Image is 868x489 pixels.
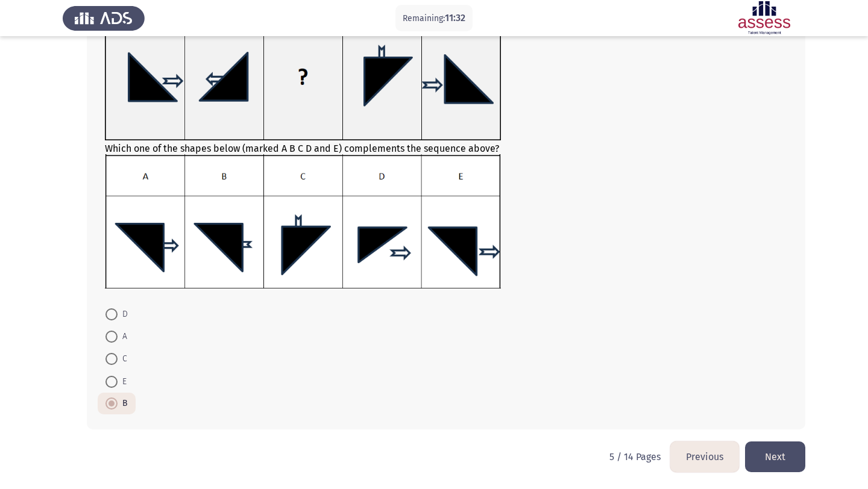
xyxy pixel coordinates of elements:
[445,12,465,23] span: 11:32
[118,375,127,389] span: E
[105,154,501,288] img: UkFYYV8wOTNfQi5wbmcxNjkxMzMzMjkxNDIx.png
[609,451,661,463] p: 5 / 14 Pages
[105,10,501,140] img: UkFYYV8wOTNfQS5wbmcxNjkxMzMzMjczNTI2.png
[118,307,128,322] span: D
[670,441,739,472] button: load previous page
[63,1,145,35] img: Assess Talent Management logo
[105,10,787,291] div: Which one of the shapes below (marked A B C D and E) complements the sequence above?
[118,329,127,344] span: A
[118,352,127,366] span: C
[723,1,805,35] img: Assessment logo of ASSESS Focus 4 Module Assessment (EN/AR) (Advanced - IB)
[745,441,805,472] button: load next page
[403,11,465,26] p: Remaining:
[118,396,128,411] span: B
